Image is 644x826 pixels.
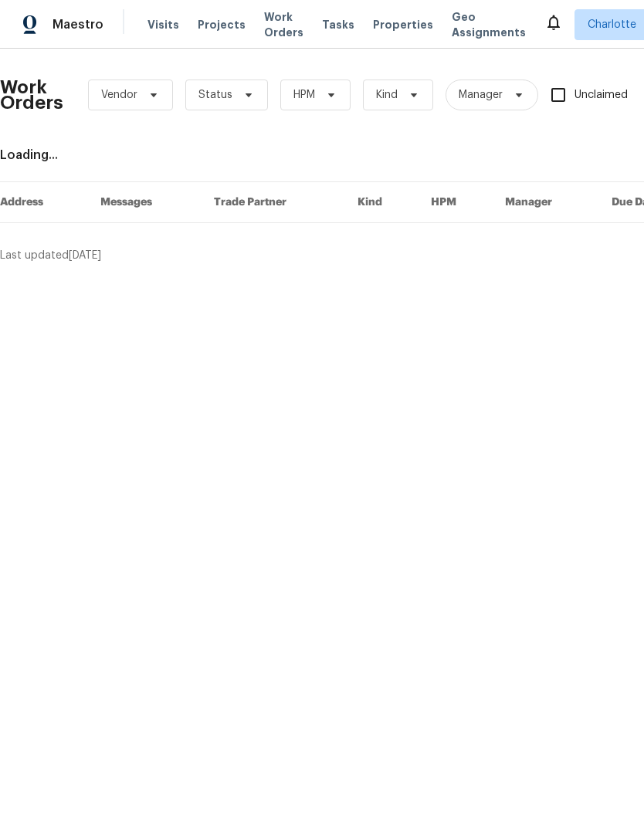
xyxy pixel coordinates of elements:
span: Vendor [101,87,137,103]
span: Visits [147,17,179,32]
span: HPM [293,87,315,103]
span: Tasks [322,19,354,30]
th: Messages [88,182,202,223]
span: Maestro [53,17,103,32]
span: [DATE] [69,250,101,261]
span: Kind [376,87,398,103]
span: Unclaimed [575,87,628,103]
span: Status [198,87,232,103]
th: Kind [345,182,419,223]
span: Properties [373,17,433,32]
th: Trade Partner [202,182,346,223]
span: Work Orders [264,9,303,40]
span: Projects [198,17,246,32]
th: Manager [493,182,599,223]
span: Manager [459,87,503,103]
span: Geo Assignments [452,9,526,40]
span: Charlotte [588,17,636,32]
th: HPM [419,182,493,223]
